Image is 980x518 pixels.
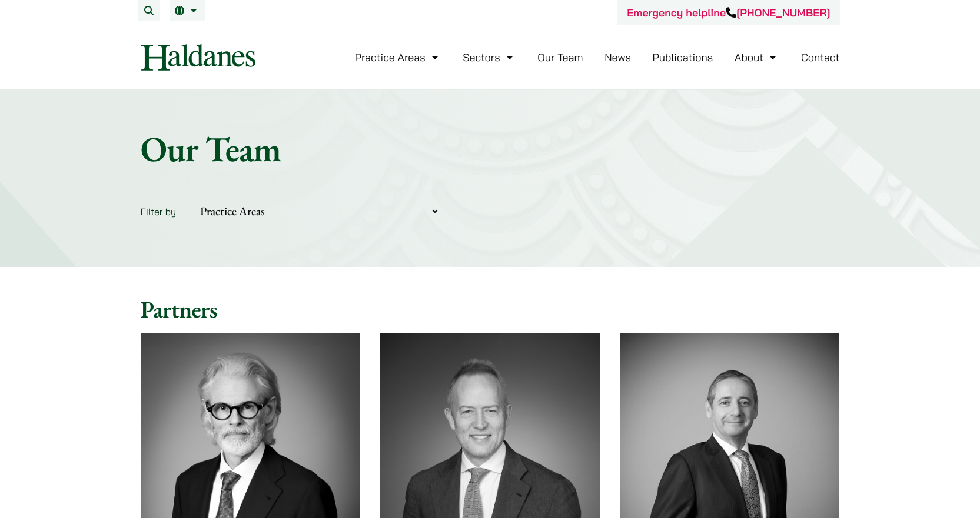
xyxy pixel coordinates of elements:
[463,51,516,64] a: Sectors
[141,295,840,323] h2: Partners
[175,6,200,15] a: EN
[653,51,713,64] a: Publications
[537,51,583,64] a: Our Team
[604,51,631,64] a: News
[355,51,441,64] a: Practice Areas
[627,6,830,19] a: Emergency helpline[PHONE_NUMBER]
[141,44,255,71] img: Logo of Haldanes
[141,128,840,170] h1: Our Team
[735,51,779,64] a: About
[801,51,840,64] a: Contact
[141,206,177,218] label: Filter by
